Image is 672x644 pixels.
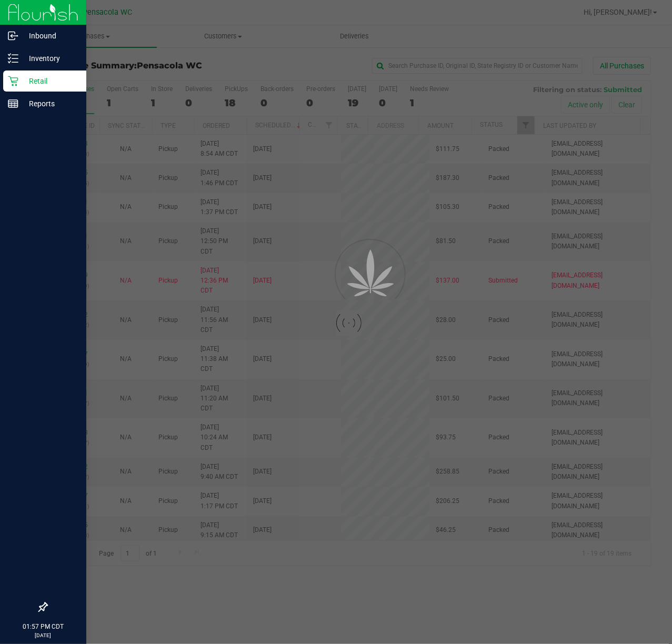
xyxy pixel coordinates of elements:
[18,52,82,65] p: Inventory
[8,76,18,86] inline-svg: Retail
[8,98,18,109] inline-svg: Reports
[18,75,82,87] p: Retail
[8,31,18,41] inline-svg: Inbound
[5,631,82,639] p: [DATE]
[18,29,82,42] p: Inbound
[18,97,82,110] p: Reports
[5,622,82,631] p: 01:57 PM CDT
[8,53,18,64] inline-svg: Inventory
